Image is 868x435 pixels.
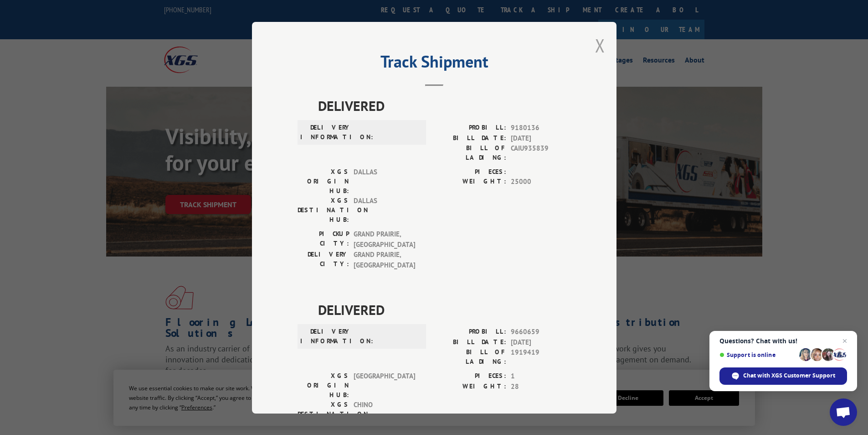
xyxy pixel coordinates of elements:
span: CAIU935839 [511,143,571,162]
label: BILL DATE: [434,337,506,347]
span: Support is online [719,351,796,358]
span: DELIVERED [318,95,571,116]
span: Close chat [839,335,850,346]
span: CHINO [354,400,415,429]
span: [DATE] [511,133,571,143]
label: PROBILL: [434,327,506,337]
label: XGS DESTINATION HUB: [298,196,349,225]
div: Chat with XGS Customer Support [719,367,847,385]
span: DELIVERED [318,299,571,320]
span: GRAND PRAIRIE , [GEOGRAPHIC_DATA] [354,250,415,270]
label: BILL DATE: [434,133,506,143]
span: DALLAS [354,196,415,225]
label: XGS ORIGIN HUB: [298,167,349,196]
label: XGS DESTINATION HUB: [298,400,349,429]
label: XGS ORIGIN HUB: [298,371,349,400]
h2: Track Shipment [298,55,571,73]
span: 25000 [511,177,571,187]
span: 1919419 [511,347,571,367]
span: 1 [511,371,571,382]
button: Close modal [595,33,605,58]
span: GRAND PRAIRIE , [GEOGRAPHIC_DATA] [354,229,415,250]
label: BILL OF LADING: [434,347,506,367]
span: Questions? Chat with us! [719,337,847,345]
span: [DATE] [511,337,571,347]
span: DALLAS [354,167,415,196]
span: Chat with XGS Customer Support [743,372,835,380]
label: DELIVERY INFORMATION: [300,327,352,346]
label: PICKUP CITY: [298,229,349,250]
label: DELIVERY CITY: [298,250,349,270]
label: DELIVERY INFORMATION: [300,123,352,142]
label: WEIGHT: [434,381,506,392]
span: [GEOGRAPHIC_DATA] [354,371,415,400]
label: PROBILL: [434,123,506,133]
div: Open chat [830,398,857,426]
span: 9660659 [511,327,571,337]
label: PIECES: [434,167,506,177]
span: 28 [511,381,571,392]
label: BILL OF LADING: [434,143,506,162]
span: 9180136 [511,123,571,133]
label: PIECES: [434,371,506,382]
label: WEIGHT: [434,177,506,187]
